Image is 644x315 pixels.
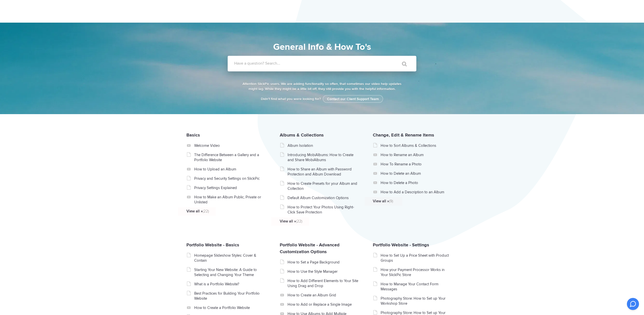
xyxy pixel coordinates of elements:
[194,176,265,181] a: Privacy and Security Settings on SlickPic
[381,253,452,263] a: How to Set Up a Price Sheet with Product Groups
[186,242,239,248] a: Portfolio Website - Basics
[381,162,452,167] a: How To Rename a Photo
[194,282,265,287] a: What is a Portfolio Website?
[194,253,265,263] a: Homepage Slideshow Styles: Cover & Contain
[194,195,265,205] a: How to Make an Album Public, Private or Unlisted
[323,95,383,103] a: Contact our Client Support Team
[194,267,265,277] a: Starting Your New Website: A Guide to Selecting and Changing Your Theme
[186,132,200,138] a: Basics
[373,132,434,138] a: Change, Edit & Rename Items
[288,143,359,148] a: Album Isolation
[288,152,359,162] a: Introducing MobiAlbums: How to Create and Share MobiAlbums
[381,296,452,306] a: Photography Store: How to Set up Your Workshop Store
[381,282,452,292] a: How to Manage Your Contact Form Messages
[288,293,359,298] a: How to Create an Album Grid
[381,180,452,185] a: How to Delete a Photo
[242,81,403,92] p: Attention SlickPic users. We are adding functionality so often, that sometimes our video help upd...
[280,242,340,254] a: Portfolio Website - Advanced Customization Options
[194,152,265,162] a: The Difference Between a Gallery and a Portfolio Website
[194,143,265,148] a: Welcome Video
[194,185,265,190] a: Privacy Settings Explained
[194,305,265,310] a: How to Create a Portfolio Website
[391,58,413,70] input: 
[373,199,444,204] a: View all »(9)
[381,190,452,195] a: How to Add a Description to an Album
[242,97,403,102] p: Didn't find what you were looking for?
[194,291,265,301] a: Best Practices for Building Your Portfolio Website
[381,171,452,176] a: How to Delete an Album
[288,167,359,177] a: How to Share an Album with Password Protection and Album Download
[186,209,258,214] a: View all »(22)
[234,61,423,66] label: Have a question? Search...
[288,302,359,307] a: How to Add or Replace a Single Image
[280,219,351,224] a: View all »(22)
[288,181,359,191] a: How to Create Presets for your Album and Collection
[381,267,452,277] a: How your Payment Processor Works in Your SlickPic Store
[381,152,452,157] a: How to Rename an Album
[381,143,452,148] a: How to Sort Albums & Collections
[373,242,429,248] a: Portfolio Website - Settings
[194,167,265,172] a: How to Upload an Album
[288,278,359,288] a: How to Add Different Elements to Your Site Using Drag and Drop
[280,132,324,138] a: Albums & Collections
[288,260,359,265] a: How to Set a Page Background
[288,269,359,274] a: How to Use the Style Manager
[205,40,439,54] h1: General Info & How To's
[288,205,359,215] a: How to Protect Your Photos Using Right-Click Save Protection
[288,195,359,200] a: Default Album Customization Options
